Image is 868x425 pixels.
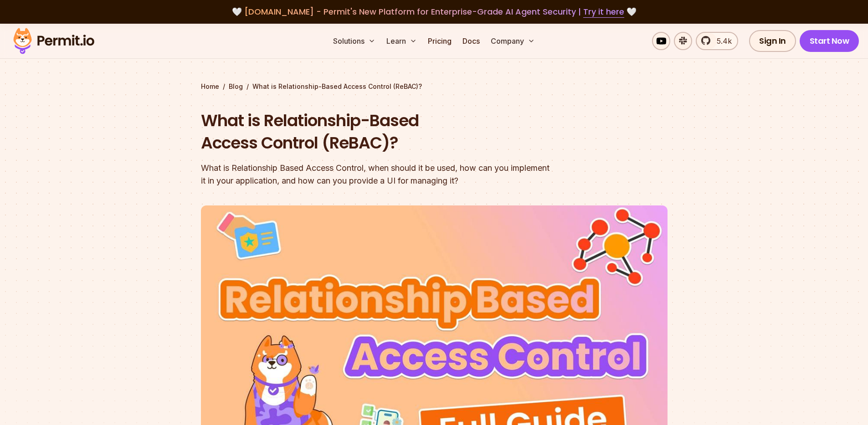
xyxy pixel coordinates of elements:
span: [DOMAIN_NAME] - Permit's New Platform for Enterprise-Grade AI Agent Security | [244,6,624,17]
a: Docs [459,32,483,50]
span: 5.4k [711,36,732,46]
div: What is Relationship Based Access Control, when should it be used, how can you implement it in yo... [201,162,551,187]
button: Company [487,32,539,50]
button: Learn [383,32,421,50]
a: Try it here [583,6,624,18]
img: Permit logo [9,26,98,56]
h1: What is Relationship-Based Access Control (ReBAC)? [201,109,551,154]
a: Sign In [749,30,796,52]
a: Home [201,82,219,91]
a: Blog [229,82,243,91]
a: 5.4k [696,32,738,50]
button: Solutions [329,32,379,50]
div: 🤍 🤍 [22,5,846,18]
a: Start Now [800,30,859,52]
div: / / [201,82,668,91]
a: Pricing [424,32,455,50]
